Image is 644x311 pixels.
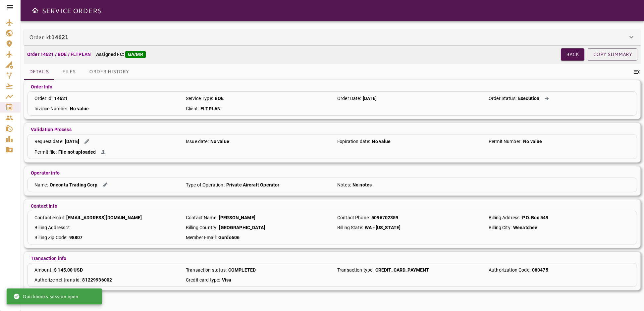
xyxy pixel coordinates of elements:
[186,234,217,241] p: Member Email :
[84,64,134,80] button: Order History
[51,33,68,41] b: 14621
[218,234,240,241] p: Gordo606
[337,138,370,145] p: Expiration date :
[24,64,54,80] button: Details
[226,181,280,188] p: Private Aircraft Operator
[34,138,63,145] p: Request date :
[489,267,530,273] p: Authorization Code :
[31,255,66,262] p: Transaction info
[371,214,399,221] p: 5096702359
[125,51,146,58] div: GA/MR
[489,95,516,102] p: Order Status :
[337,181,351,188] p: Notes :
[228,267,256,273] p: COMPLETED
[28,4,42,17] button: Open drawer
[200,105,221,112] p: FLTPLAN
[29,33,68,41] p: Order Id:
[561,48,584,61] button: Back
[186,181,225,188] p: Type of Operation :
[66,214,142,221] p: [EMAIL_ADDRESS][DOMAIN_NAME]
[186,95,213,102] p: Service Type :
[31,126,72,133] p: Validation Process
[34,95,52,102] p: Order Id :
[210,138,229,145] p: No value
[34,267,52,273] p: Amount :
[70,105,89,112] p: No value
[50,181,97,188] p: Oneonta Trading Corp
[186,224,217,231] p: Billing Country :
[58,149,96,155] p: File not uploaded
[518,95,539,102] p: Execution
[337,214,370,221] p: Contact Phone :
[186,138,209,145] p: Issue date :
[588,48,637,61] button: COPY SUMMARY
[532,267,548,273] p: 080475
[34,149,57,155] p: Permit file :
[69,234,83,241] p: 98807
[100,181,110,188] button: Edit
[31,83,53,90] p: Order Info
[365,224,401,231] p: WA - [US_STATE]
[82,277,112,283] p: 81229936002
[186,214,217,221] p: Contact Name :
[54,267,83,273] p: $ 145.00 USD
[363,95,377,102] p: [DATE]
[337,224,363,231] p: Billing State :
[219,224,265,231] p: [GEOGRAPHIC_DATA]
[34,224,70,231] p: Billing Address 2 :
[513,224,537,231] p: Wenatchee
[523,138,542,145] p: No value
[186,267,227,273] p: Transaction status :
[65,138,79,145] p: [DATE]
[54,64,84,80] button: Files
[372,138,391,145] p: No value
[98,148,108,155] button: Action
[34,105,68,112] p: Invoice Number :
[219,214,255,221] p: [PERSON_NAME]
[31,170,60,176] p: Operator info
[337,267,374,273] p: Transaction type :
[54,95,68,102] p: 14621
[27,51,91,58] p: Order 14621 / BOE / FLTPLAN
[489,224,511,231] p: Billing City :
[34,214,65,221] p: Contact email :
[489,138,521,145] p: Permit Number :
[24,29,641,45] div: Order Id:14621
[489,214,520,221] p: Billing Address :
[34,181,48,188] p: Name :
[42,5,102,16] h6: SERVICE ORDERS
[375,267,429,273] p: CREDIT_CARD_PAYMENT
[215,95,224,102] p: BOE
[522,214,548,221] p: P.O. Box 549
[186,105,199,112] p: Client :
[34,234,68,241] p: Billing Zip Code :
[96,51,146,58] p: Assigned FC:
[31,203,57,209] p: Contact info
[186,277,220,283] p: Credit card type :
[34,277,80,283] p: Authorize net trans id :
[352,181,372,188] p: No notes
[542,95,552,102] button: Action
[337,95,361,102] p: Order Date :
[222,277,232,283] p: Visa
[82,138,92,145] button: Edit
[13,290,78,302] div: Quickbooks session open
